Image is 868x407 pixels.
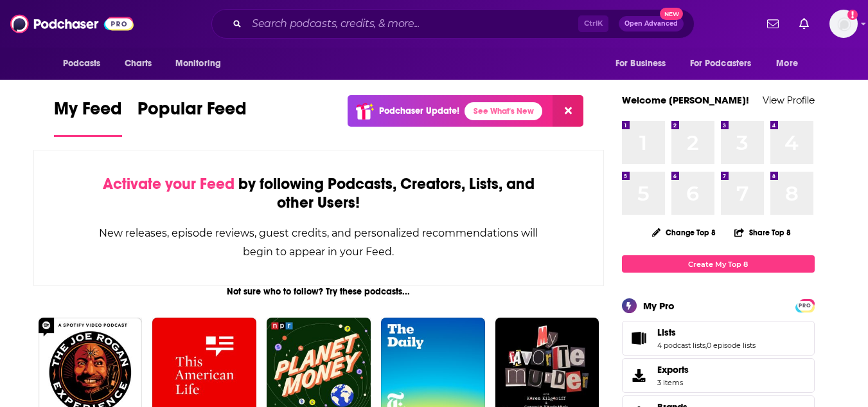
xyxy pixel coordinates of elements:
[379,105,459,116] p: Podchaser Update!
[829,10,858,38] img: User Profile
[657,327,756,338] a: Lists
[644,224,724,240] button: Change Top 8
[54,98,122,127] span: My Feed
[657,364,689,375] span: Exports
[137,98,247,137] a: Popular Feed
[657,341,705,350] a: 4 podcast lists
[643,300,675,312] div: My Pro
[847,10,858,20] svg: Add a profile image
[465,102,542,120] a: See What's New
[626,329,652,347] a: Lists
[10,12,134,36] img: Podchaser - Follow, Share and Rate Podcasts
[578,15,608,32] span: Ctrl K
[247,14,578,34] input: Search podcasts, credits, & more...
[211,9,695,39] div: Search podcasts, credits, & more...
[829,10,858,38] span: Logged in as MattieVG
[103,174,235,194] span: Activate your Feed
[622,321,815,356] span: Lists
[794,13,814,35] a: Show notifications dropdown
[175,55,221,73] span: Monitoring
[762,13,784,35] a: Show notifications dropdown
[705,341,707,350] span: ,
[622,94,749,106] a: Welcome [PERSON_NAME]!
[622,358,815,393] a: Exports
[54,51,118,76] button: open menu
[829,10,858,38] button: Show profile menu
[767,51,814,76] button: open menu
[98,175,540,212] div: by following Podcasts, Creators, Lists, and other Users!
[622,255,815,273] a: Create My Top 8
[63,55,101,73] span: Podcasts
[616,55,666,73] span: For Business
[797,300,813,310] a: PRO
[690,55,752,73] span: For Podcasters
[624,21,678,27] span: Open Advanced
[776,55,798,73] span: More
[657,378,689,387] span: 3 items
[763,94,815,106] a: View Profile
[657,327,676,338] span: Lists
[682,51,770,76] button: open menu
[626,366,652,384] span: Exports
[734,220,792,245] button: Share Top 8
[607,51,682,76] button: open menu
[707,341,756,350] a: 0 episode lists
[660,8,683,20] span: New
[116,51,160,76] a: Charts
[619,16,684,32] button: Open AdvancedNew
[98,224,540,261] div: New releases, episode reviews, guest credits, and personalized recommendations will begin to appe...
[33,286,605,297] div: Not sure who to follow? Try these podcasts...
[797,301,813,311] span: PRO
[137,98,247,127] span: Popular Feed
[125,55,152,73] span: Charts
[166,51,238,76] button: open menu
[54,98,122,137] a: My Feed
